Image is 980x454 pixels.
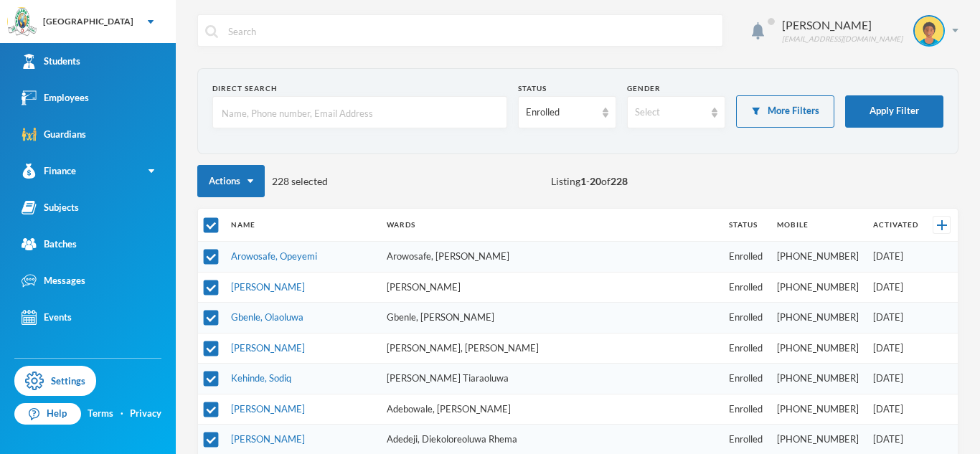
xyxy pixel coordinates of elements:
input: Search [227,15,715,47]
div: · [121,407,123,421]
a: Gbenle, Olaoluwa [231,311,303,323]
td: [PHONE_NUMBER] [770,242,866,273]
a: Terms [88,407,113,421]
img: logo [8,8,37,37]
th: Wards [380,209,722,242]
div: Select [635,105,705,120]
td: [PERSON_NAME] [380,272,722,303]
div: 228 selected [197,165,328,197]
td: [PHONE_NUMBER] [770,303,866,334]
td: Enrolled [722,303,770,334]
td: [PERSON_NAME] Tiaraoluwa [380,364,722,394]
th: Name [224,209,380,242]
div: Guardians [22,127,86,142]
div: Direct Search [212,83,507,94]
td: Enrolled [722,242,770,273]
a: [PERSON_NAME] [231,433,305,445]
th: Status [722,209,770,242]
div: Finance [22,164,76,179]
b: 20 [590,175,601,187]
img: search [205,25,218,38]
td: [PHONE_NUMBER] [770,272,866,303]
img: + [937,220,947,230]
td: Enrolled [722,394,770,425]
b: 228 [611,175,628,187]
span: Listing - of [551,174,628,189]
th: Activated [866,209,925,242]
div: Batches [22,237,77,252]
button: More Filters [736,95,834,128]
a: Kehinde, Sodiq [231,372,291,384]
td: Arowosafe, [PERSON_NAME] [380,242,722,273]
div: Students [22,54,80,69]
button: Actions [197,165,265,197]
a: Settings [14,366,96,396]
a: Privacy [130,407,161,421]
img: STUDENT [915,16,943,45]
td: [PERSON_NAME], [PERSON_NAME] [380,333,722,364]
button: Apply Filter [845,95,943,128]
div: [PERSON_NAME] [782,16,903,34]
td: Gbenle, [PERSON_NAME] [380,303,722,334]
td: Enrolled [722,333,770,364]
div: Messages [22,273,85,288]
td: [DATE] [866,364,925,394]
div: Subjects [22,200,79,215]
td: Adebowale, [PERSON_NAME] [380,394,722,425]
td: [PHONE_NUMBER] [770,333,866,364]
div: Gender [627,83,725,94]
div: Enrolled [526,105,595,120]
td: Enrolled [722,272,770,303]
b: 1 [580,175,586,187]
div: Events [22,310,72,325]
td: [DATE] [866,242,925,273]
a: [PERSON_NAME] [231,403,305,415]
a: Arowosafe, Opeyemi [231,250,317,262]
td: [PHONE_NUMBER] [770,364,866,394]
input: Name, Phone number, Email Address [220,97,499,129]
th: Mobile [770,209,866,242]
div: Status [518,83,616,94]
td: [DATE] [866,333,925,364]
a: Help [14,403,81,425]
td: [DATE] [866,303,925,334]
div: [GEOGRAPHIC_DATA] [43,15,133,28]
td: Enrolled [722,364,770,394]
td: [DATE] [866,394,925,425]
td: [PHONE_NUMBER] [770,394,866,425]
a: [PERSON_NAME] [231,281,305,293]
td: [DATE] [866,272,925,303]
a: [PERSON_NAME] [231,342,305,354]
div: [EMAIL_ADDRESS][DOMAIN_NAME] [782,34,903,44]
div: Employees [22,90,89,105]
